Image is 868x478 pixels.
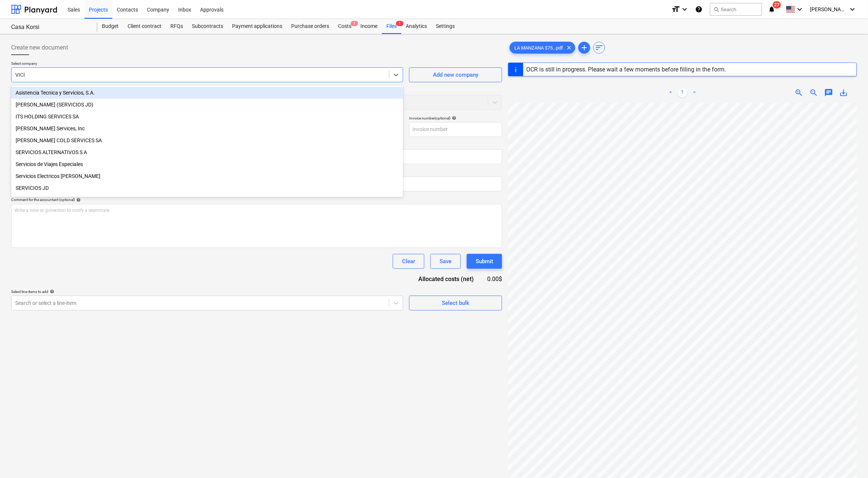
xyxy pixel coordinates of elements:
a: Income [356,19,382,34]
a: Files1 [382,19,401,34]
button: Add new company [409,67,502,82]
div: Servicios Electricos Batista [11,170,403,182]
span: 1 [396,21,404,26]
i: keyboard_arrow_down [795,5,804,14]
span: LA MANZANA $75...pdf [510,45,568,51]
div: SERVICIOS JD [11,182,403,194]
span: zoom_out [809,88,818,97]
div: Add new company [433,70,478,80]
a: Page 1 is your current page [678,88,687,97]
i: keyboard_arrow_down [848,5,857,14]
div: Allocated costs (net) [405,275,486,283]
div: [PERSON_NAME] (SERVICIOS JD) [11,99,403,111]
div: Erien Aparicio B. (SERVICIOS JD) [11,99,403,111]
div: LA MANZANA $75...pdf [509,42,575,54]
div: Asistencia Tecnica y Servicios, S.A. [11,87,403,99]
div: Select line-items to add [11,289,403,294]
span: help [48,289,54,294]
a: Next page [690,88,699,97]
a: Previous page [666,88,675,97]
div: Costs [334,19,356,34]
span: clear [565,43,573,52]
i: keyboard_arrow_down [680,5,689,14]
span: help [75,198,81,202]
span: [PERSON_NAME] [810,6,847,12]
div: Save [440,256,451,266]
div: Invoice number (optional) [409,116,502,121]
a: Subcontracts [187,19,228,34]
div: Servicios Electricos [PERSON_NAME] [11,170,403,182]
span: sort [595,43,604,52]
i: format_size [671,5,680,14]
div: ITS HOLDING SERVICES SA [11,111,403,122]
button: Submit [467,254,502,269]
a: RFQs [166,19,187,34]
div: Clear [402,256,415,266]
div: Misty Services, Inc [11,122,403,134]
div: SERVICIOS ALTERNATIVOS S A [11,146,403,158]
button: Save [430,254,461,269]
a: Client contract [123,19,166,34]
span: 27 [773,1,781,9]
div: 0.00$ [486,275,502,283]
div: QUINTANA COLD SERVICES SA [11,134,403,146]
button: Select bulk [409,296,502,310]
span: chat [824,88,833,97]
a: Costs1 [334,19,356,34]
span: search [713,6,719,12]
a: Settings [431,19,459,34]
span: 1 [351,21,358,26]
span: help [450,116,456,120]
span: zoom_in [794,88,803,97]
a: Analytics [401,19,431,34]
div: Servicios Miva, S. A. [11,194,403,206]
div: Select bulk [442,298,469,308]
span: Create new document [11,43,68,52]
div: Comment for the accountant (optional) [11,197,502,202]
p: Select company [11,61,403,67]
a: Payment applications [228,19,287,34]
span: save_alt [839,88,848,97]
div: OCR is still in progress. Please wait a few moments before filling in the form. [526,66,726,73]
i: Knowledge base [695,5,703,14]
div: [PERSON_NAME] Services, Inc [11,122,403,134]
div: [PERSON_NAME] COLD SERVICES SA [11,134,403,146]
a: Budget [97,19,123,34]
button: Search [710,3,762,16]
div: Servicios de Viajes Especiales [11,158,403,170]
button: Clear [393,254,424,269]
div: Files [382,19,401,34]
div: Casa Korsi [11,23,89,31]
iframe: Chat Widget [831,442,868,478]
a: Purchase orders [287,19,334,34]
i: notifications [768,5,775,14]
span: add [580,43,589,52]
input: Invoice number [409,122,502,137]
div: Widget de chat [831,442,868,478]
div: Submit [476,256,493,266]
